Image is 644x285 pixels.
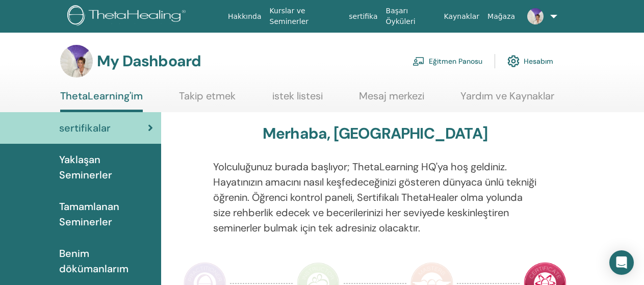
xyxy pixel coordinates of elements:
[359,90,424,110] a: Mesaj merkezi
[483,7,519,26] a: Mağaza
[413,50,482,72] a: Eğitmen Panosu
[213,159,536,236] p: Yolculuğunuz burada başlıyor; ThetaLearning HQ'ya hoş geldiniz. Hayatınızın amacını nasıl keşfede...
[59,199,153,229] span: Tamamlanan Seminerler
[413,57,425,66] img: chalkboard-teacher.svg
[272,90,323,110] a: istek listesi
[345,7,381,26] a: sertifika
[60,45,93,77] img: default.jpg
[59,246,153,276] span: Benim dökümanlarım
[60,90,143,112] a: ThetaLearning'im
[97,52,201,70] h3: My Dashboard
[440,7,483,26] a: Kaynaklar
[507,53,520,70] img: cog.svg
[527,8,544,24] img: default.jpg
[67,5,189,28] img: logo.png
[224,7,266,26] a: Hakkında
[59,152,153,183] span: Yaklaşan Seminerler
[609,250,634,275] div: Open Intercom Messenger
[266,2,345,31] a: Kurslar ve Seminerler
[59,120,111,136] span: sertifikalar
[179,90,236,110] a: Takip etmek
[263,124,487,143] h3: Merhaba, [GEOGRAPHIC_DATA]
[382,2,440,31] a: Başarı Öyküleri
[507,50,553,72] a: Hesabım
[460,90,554,110] a: Yardım ve Kaynaklar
